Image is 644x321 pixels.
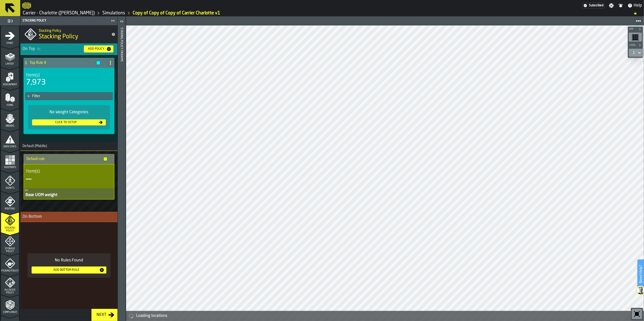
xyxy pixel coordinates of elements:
[20,16,117,25] header: Stacking Policy
[628,43,643,48] button: button-
[20,212,117,222] h3: title-section-[object Object]
[628,26,643,32] button: button-
[607,3,616,8] label: button-toggle-Settings
[1,109,19,129] li: menu Orders
[631,308,643,320] div: button-toolbar-undefined
[26,169,40,174] span: Item(s)
[1,254,19,274] li: menu Picking Policy
[26,78,46,87] div: 7,973
[24,188,114,199] div: PolicyFilterItem-By
[109,18,116,24] label: button-toggle-Close me
[84,45,113,52] button: button-Add Policy
[26,169,112,174] div: Title
[628,28,637,31] span: Bay
[20,144,47,148] span: Default (Middle)
[20,25,117,43] div: title-Stacking Policy
[133,10,220,16] a: link-to-/wh/i/e074fb63-00ea-4531-a7c9-ea0a191b3e4f/simulations/236e57c3-fbae-43b1-ac28-583f53d176a7
[1,166,19,169] span: Heatmaps
[32,94,111,98] div: Filter
[25,192,113,198] div: Base UOM weight
[633,51,635,55] div: DropdownMenuValue-1
[23,58,102,68] div: Top Rule #
[37,47,40,51] span: ( 1 )
[1,289,19,294] span: Allocate Policy
[628,44,637,47] span: Level
[39,28,107,33] h2: Sub Title
[1,227,19,232] span: Stacking Policy
[91,309,117,321] button: button-Next
[1,26,19,46] li: menu Start
[30,61,94,65] h4: Top Rule #
[118,16,126,321] header: Staking Policy Params
[27,157,101,161] h4: Default rule
[136,313,642,319] div: Loading locations
[32,257,106,263] div: No Rules Found
[23,154,112,164] div: Default rule
[102,10,125,16] a: link-to-/wh/i/e074fb63-00ea-4531-a7c9-ea0a191b3e4f
[1,187,19,190] span: Agents
[118,17,125,26] label: button-toggle-Open
[26,72,112,78] div: Title
[626,3,644,9] label: button-toggle-Help
[26,72,40,78] span: Item(s)
[628,32,643,43] div: button-toolbar-undefined
[22,214,117,220] div: On Bottom
[1,150,19,170] li: menu Heatmaps
[1,311,19,314] span: Compliance
[1,104,19,107] span: Items
[126,311,644,321] div: alert-Loading locations
[24,165,114,188] div: stat-Item(s)
[634,3,642,9] span: Help
[24,188,114,199] button: By:Base UOM weight
[631,50,642,56] div: DropdownMenuValue-1
[26,174,32,184] div: —
[22,10,642,16] nav: Breadcrumb
[1,145,19,148] span: Data Stats
[39,33,78,41] span: Stacking Policy
[1,192,19,212] li: menu Routing
[32,109,106,115] div: No Weight Categories
[127,310,156,320] a: logo-header
[582,3,605,8] a: link-to-/wh/i/e074fb63-00ea-4531-a7c9-ea0a191b3e4f/settings/billing
[86,47,106,51] div: Add Policy
[1,129,19,150] li: menu Data Stats
[638,260,643,288] label: Need Help?
[1,47,19,67] li: menu Layout
[120,26,124,320] div: Staking Policy Params
[1,17,19,24] label: button-toggle-Toggle Full Menu
[1,83,19,86] span: Assignment
[1,207,19,210] span: Routing
[1,247,19,253] span: Storage Policy
[22,46,80,52] div: On Top
[34,268,99,272] div: Add Bottom Rule
[21,19,109,22] div: Stacking Policy
[1,67,19,88] li: menu Assignment
[1,125,19,127] span: Orders
[616,3,625,8] label: button-toggle-Notifications
[633,310,641,318] svg: Reset zoom and position
[23,10,95,16] a: link-to-/wh/i/e074fb63-00ea-4531-a7c9-ea0a191b3e4f
[24,68,114,91] div: stat-Item(s)
[1,295,19,315] li: menu Compliance
[94,312,108,318] div: Next
[32,119,106,125] button: button-Click to setup
[1,63,19,65] span: Layout
[1,42,19,45] span: Start
[1,212,19,232] li: menu Stacking Policy
[20,43,117,55] h3: title-section-[object Object]
[582,3,605,8] div: Menu Subscription
[20,142,117,151] h3: title-section-Default (Middle)
[25,189,113,192] div: By:
[1,171,19,191] li: menu Agents
[589,4,603,7] span: Subscribed
[1,270,19,272] span: Picking Policy
[32,266,106,274] button: button-Add Bottom Rule
[34,121,98,124] div: Click to setup
[1,233,19,253] li: menu Storage Policy
[1,274,19,295] li: menu Allocate Policy
[1,88,19,108] li: menu Items
[22,1,31,10] a: logo-header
